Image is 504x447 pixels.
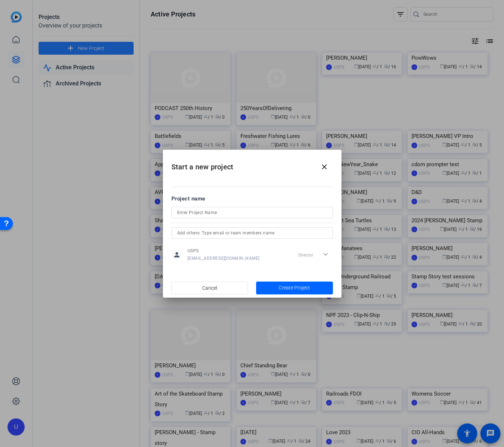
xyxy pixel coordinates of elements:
mat-icon: person [171,249,182,260]
span: Create Project [279,284,310,292]
div: Project name [171,195,333,203]
span: USPS [188,248,260,254]
mat-icon: close [320,163,329,171]
button: Create Project [256,282,333,294]
button: Cancel [171,282,248,294]
input: Enter Project Name [177,208,327,217]
span: [EMAIL_ADDRESS][DOMAIN_NAME] [188,255,260,261]
h2: Start a new project [163,150,341,179]
span: Cancel [202,281,217,295]
input: Add others: Type email or team members name [177,229,327,237]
